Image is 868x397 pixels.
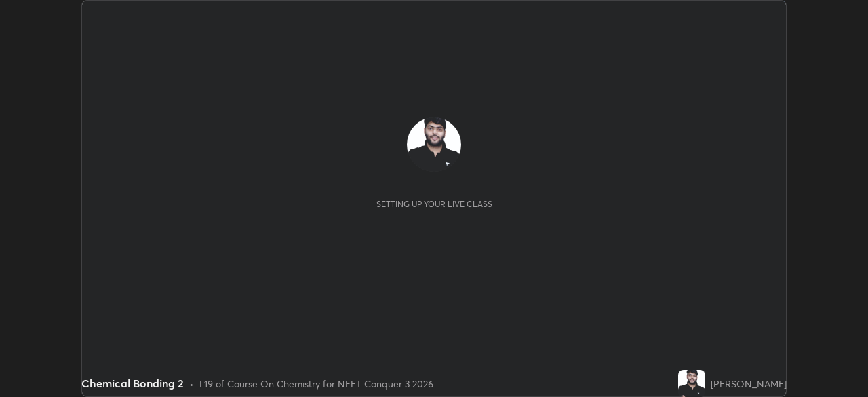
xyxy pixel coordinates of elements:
[678,370,705,397] img: d3f3df252ef245ad956e41e9702d09b0.jpg
[189,377,194,391] div: •
[711,377,787,391] div: [PERSON_NAME]
[407,117,461,172] img: d3f3df252ef245ad956e41e9702d09b0.jpg
[199,377,433,391] div: L19 of Course On Chemistry for NEET Conquer 3 2026
[376,199,492,209] div: Setting up your live class
[81,375,184,392] div: Chemical Bonding 2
